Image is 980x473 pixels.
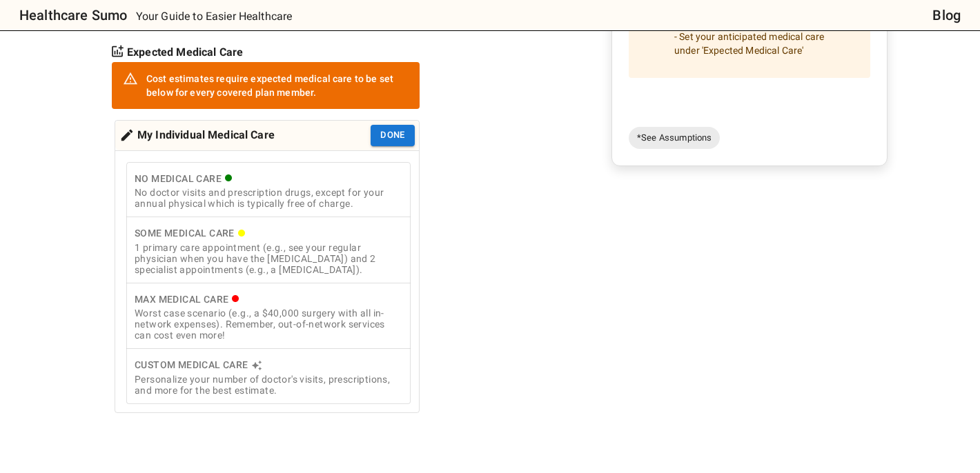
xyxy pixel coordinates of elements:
[126,348,411,404] button: Custom Medical CarePersonalize your number of doctor's visits, prescriptions, and more for the be...
[146,66,409,105] div: Cost estimates require expected medical care to be set below for every covered plan member.
[629,127,720,149] a: *See Assumptions
[8,4,127,26] a: Healthcare Sumo
[135,374,402,396] div: Personalize your number of doctor's visits, prescriptions, and more for the best estimate.
[135,291,402,308] div: Max Medical Care
[126,162,411,404] div: cost type
[135,187,402,209] div: No doctor visits and prescription drugs, except for your annual physical which is typically free ...
[127,44,243,61] strong: Expected Medical Care
[629,131,720,145] span: *See Assumptions
[135,308,402,341] div: Worst case scenario (e.g., a $40,000 surgery with all in-network expenses). Remember, out-of-netw...
[119,125,275,146] div: My Individual Medical Care
[135,225,402,242] div: Some Medical Care
[126,283,411,350] button: Max Medical CareWorst case scenario (e.g., a $40,000 surgery with all in-network expenses). Remem...
[135,356,402,374] div: Custom Medical Care
[136,8,293,25] p: Your Guide to Easier Healthcare
[19,4,127,26] h6: Healthcare Sumo
[135,170,402,188] div: No Medical Care
[126,162,411,218] button: No Medical CareNo doctor visits and prescription drugs, except for your annual physical which is ...
[932,4,961,26] a: Blog
[663,24,859,63] li: - Set your anticipated medical care under 'Expected Medical Care'
[371,125,415,146] button: Done
[135,242,402,275] div: 1 primary care appointment (e.g., see your regular physician when you have the [MEDICAL_DATA]) an...
[126,217,411,283] button: Some Medical Care1 primary care appointment (e.g., see your regular physician when you have the [...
